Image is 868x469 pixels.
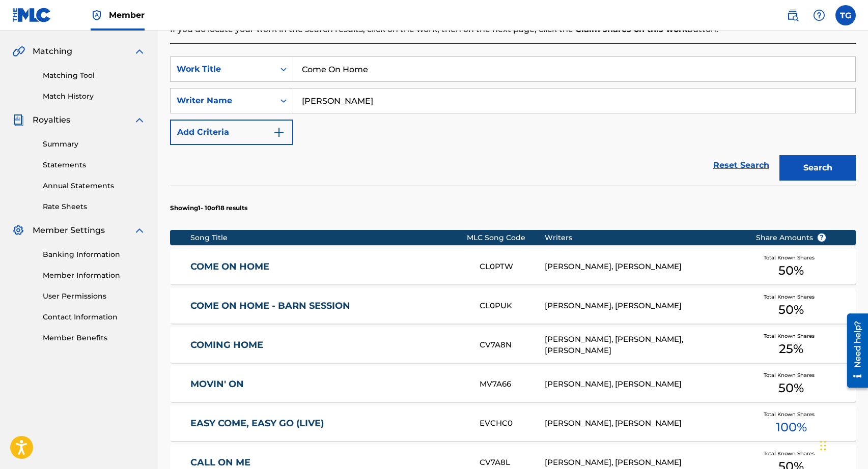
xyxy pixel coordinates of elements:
[43,291,146,302] a: User Permissions
[33,45,72,57] span: Matching
[480,418,545,429] div: EVCHC0
[708,154,774,177] a: Reset Search
[109,9,145,21] span: Member
[545,457,740,468] div: [PERSON_NAME], [PERSON_NAME]
[817,420,868,469] iframe: Chat Widget
[480,378,545,390] div: MV7A66
[12,114,24,126] img: Royalties
[177,95,268,107] div: Writer Name
[133,45,146,57] img: expand
[782,5,803,25] a: Public Search
[170,203,247,213] p: Showing 1 - 10 of 18 results
[43,270,146,281] a: Member Information
[480,339,545,351] div: CV7A8N
[43,70,146,81] a: Matching Tool
[43,160,146,170] a: Statements
[778,261,804,280] span: 50 %
[764,411,819,418] span: Total Known Shares
[273,126,285,138] img: 9d2ae6d4665cec9f34b9.svg
[43,312,146,323] a: Contact Information
[545,378,740,390] div: [PERSON_NAME], [PERSON_NAME]
[190,457,466,468] a: CALL ON ME
[33,224,105,237] span: Member Settings
[764,293,819,301] span: Total Known Shares
[779,155,856,181] button: Search
[809,5,829,25] div: Help
[43,201,146,212] a: Rate Sheets
[43,333,146,343] a: Member Benefits
[835,5,856,25] div: User Menu
[764,450,819,457] span: Total Known Shares
[756,232,826,243] span: Share Amounts
[480,457,545,468] div: CV7A8L
[170,56,856,186] form: Search Form
[43,91,146,102] a: Match History
[764,254,819,261] span: Total Known Shares
[43,139,146,150] a: Summary
[12,224,24,237] img: Member Settings
[787,9,799,21] img: search
[133,114,146,126] img: expand
[545,261,740,273] div: [PERSON_NAME], [PERSON_NAME]
[776,418,807,436] span: 100 %
[33,114,70,126] span: Royalties
[177,63,268,75] div: Work Title
[778,379,804,397] span: 50 %
[480,261,545,273] div: CL0PTW
[467,232,545,243] div: MLC Song Code
[778,301,804,319] span: 50 %
[820,430,826,461] div: Drag
[779,340,803,358] span: 25 %
[170,120,293,145] button: Add Criteria
[190,232,466,243] div: Song Title
[545,232,740,243] div: Writers
[813,9,825,21] img: help
[480,300,545,312] div: CL0PUK
[190,261,466,273] a: COME ON HOME
[190,418,466,429] a: EASY COME, EASY GO (LIVE)
[91,9,103,21] img: Top Rightsholder
[818,233,826,242] span: ?
[764,332,819,340] span: Total Known Shares
[545,300,740,312] div: [PERSON_NAME], [PERSON_NAME]
[839,309,868,391] iframe: Resource Center
[190,378,466,390] a: MOVIN' ON
[133,224,146,237] img: expand
[190,339,466,351] a: COMING HOME
[190,300,466,312] a: COME ON HOME - BARN SESSION
[545,418,740,429] div: [PERSON_NAME], [PERSON_NAME]
[545,334,740,357] div: [PERSON_NAME], [PERSON_NAME], [PERSON_NAME]
[764,371,819,379] span: Total Known Shares
[12,45,25,57] img: Matching
[43,249,146,260] a: Banking Information
[12,8,51,22] img: MLC Logo
[43,181,146,191] a: Annual Statements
